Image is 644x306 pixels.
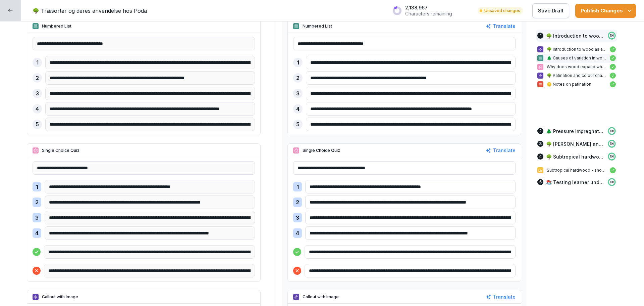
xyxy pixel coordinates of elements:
[405,11,452,17] p: Characters remaining
[303,294,339,300] p: Callout with Image
[293,228,302,238] div: 4
[546,128,604,135] p: 🌲 Pressure impregnated wood
[547,73,606,79] p: 🌳 Patination and colour change in wood
[546,153,604,160] p: 🌳 Subtropical hardwood and Oak
[33,89,42,98] div: 3
[405,5,452,11] p: 2,138,967
[389,2,472,19] button: 2,138,967Characters remaining
[33,228,41,238] div: 4
[532,3,569,18] button: Save Draft
[42,23,71,29] p: Numbered List
[547,167,606,173] p: Subtropical hardwood - short introduction
[42,294,78,300] p: Callout with Image
[610,142,614,146] p: 100
[484,8,520,14] p: Unsaved changes
[293,213,302,222] div: 3
[575,4,636,18] button: Publish Changes
[33,73,42,83] div: 2
[293,104,303,114] div: 4
[293,73,303,83] div: 2
[547,81,606,87] p: 🪙 Notes on patination
[33,7,147,15] p: 🌳 Træsorter og deres anvendelse hos Poda
[293,182,302,191] div: 1
[547,55,606,61] p: 🌲 Causes of variation in wood products
[537,33,543,39] div: 1
[33,120,42,129] div: 5
[33,58,42,67] div: 1
[303,23,332,29] p: Numbered List
[537,179,543,185] div: 5
[610,180,614,184] p: 100
[546,140,604,147] p: 🌳 [PERSON_NAME] and Ecopeel
[486,23,516,30] button: Translate
[537,128,543,134] div: 2
[486,293,516,301] button: Translate
[486,147,516,154] button: Translate
[547,46,606,52] p: 🌳 Introduction to wood as a living material
[33,198,41,207] div: 2
[610,129,614,133] p: 100
[610,155,614,159] p: 100
[33,182,41,191] div: 1
[42,147,79,154] p: Single Choice Quiz
[303,147,340,154] p: Single Choice Quiz
[293,58,303,67] div: 1
[610,34,614,38] p: 100
[293,198,302,207] div: 2
[538,7,563,14] p: Save Draft
[537,141,543,147] div: 3
[546,32,604,39] p: 🌳 Introduction to wood as a living material
[293,120,303,129] div: 5
[293,89,303,98] div: 3
[581,7,631,14] div: Publish Changes
[547,64,606,70] p: Why does wood expand when wet?
[546,179,604,186] p: 📚 Testing learner understanding
[33,213,41,222] div: 3
[33,104,42,114] div: 4
[537,154,543,160] div: 4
